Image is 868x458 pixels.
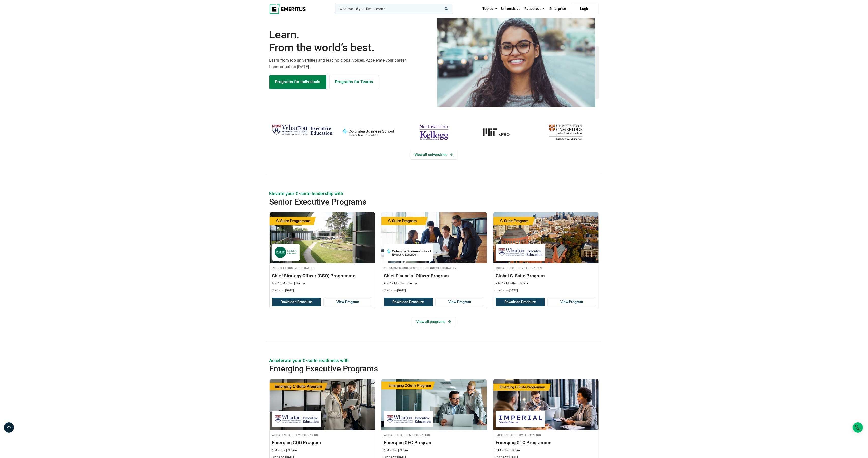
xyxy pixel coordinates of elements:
p: Starts on: [496,288,596,293]
p: 6 Months [496,448,509,453]
span: [DATE] [397,289,406,292]
button: Download Brochure [272,298,321,306]
h4: Columbia Business School Executive Education [384,266,484,270]
a: MIT-xPRO [469,122,530,142]
img: Wharton Executive Education [498,247,543,258]
input: woocommerce-product-search-field-0 [335,4,452,14]
img: Chief Financial Officer Program | Online Finance Course [381,212,487,263]
p: Accelerate your C-suite readiness with [269,357,599,364]
h4: Imperial Executive Education [496,433,596,437]
p: 6 Months [272,448,285,453]
h4: Wharton Executive Education [272,433,372,437]
a: Explore Programs [269,75,326,89]
a: View Universities [410,150,458,160]
img: Columbia Business School Executive Education [387,247,431,258]
a: View Program [323,298,372,306]
p: 9 to 12 Months [384,281,405,286]
p: Starts on: [272,288,372,293]
img: INSEAD Executive Education [275,247,297,258]
img: MIT xPRO [469,122,530,142]
h3: Chief Financial Officer Program [384,273,484,279]
p: 9 to 12 Months [496,281,517,286]
p: Blended [294,281,307,286]
a: View Program [435,298,484,306]
img: Wharton Executive Education [272,122,333,137]
p: 8 to 10 Months [272,281,293,286]
span: [DATE] [285,289,294,292]
img: Emerging COO Program | Online Supply Chain and Operations Course [270,379,375,430]
a: Explore for Business [329,75,379,89]
img: Global C-Suite Program | Online Leadership Course [493,212,599,263]
h3: Emerging COO Program [272,439,372,446]
img: cambridge-judge-business-school [535,122,596,142]
p: Learn from top universities and leading global voices. Accelerate your career transformation [DATE]. [269,57,431,70]
img: columbia-business-school [338,122,399,142]
button: Download Brochure [496,298,545,306]
button: Download Brochure [384,298,433,306]
a: View all programs [412,317,456,326]
p: Elevate your C-suite leadership with [269,190,599,197]
a: View Program [547,298,596,306]
h3: Global C-Suite Program [496,273,596,279]
img: Emerging CFO Program | Online Finance Course [381,379,487,430]
p: Online [518,281,528,286]
a: Finance Course by Columbia Business School Executive Education - December 8, 2025 Columbia Busine... [381,212,487,295]
span: From the world’s best. [269,41,431,54]
span: [DATE] [509,289,518,292]
h3: Chief Strategy Officer (CSO) Programme [272,273,372,279]
img: Learn from the world's best [437,14,595,107]
h2: Emerging Executive Programs [269,364,566,374]
img: Emerging CTO Programme | Online Business Management Course [493,379,599,430]
p: Online [398,448,409,453]
p: Online [510,448,521,453]
img: Imperial Executive Education [498,413,543,425]
p: Starts on: [384,288,484,293]
h3: Emerging CTO Programme [496,439,596,446]
p: 6 Months [384,448,397,453]
h1: Learn. [269,28,431,54]
h4: INSEAD Executive Education [272,266,372,270]
p: Online [286,448,297,453]
a: Leadership Course by INSEAD Executive Education - October 14, 2025 INSEAD Executive Education INS... [270,212,375,295]
img: Wharton Executive Education [387,413,431,425]
h4: Wharton Executive Education [496,266,596,270]
img: Chief Strategy Officer (CSO) Programme | Online Leadership Course [270,212,375,263]
a: Leadership Course by Wharton Executive Education - December 17, 2025 Wharton Executive Education ... [493,212,599,295]
a: Login [571,4,599,14]
h2: Senior Executive Programs [269,197,566,207]
h4: Wharton Executive Education [384,433,484,437]
img: northwestern-kellogg [404,122,464,142]
h3: Emerging CFO Program [384,439,484,446]
img: Wharton Executive Education [275,413,319,425]
p: Blended [406,281,419,286]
